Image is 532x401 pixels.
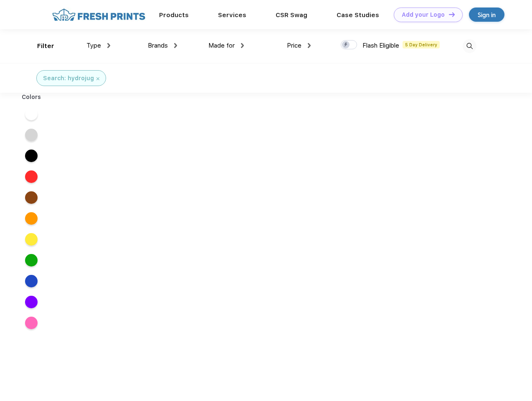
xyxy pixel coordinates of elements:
[50,8,148,22] img: fo%20logo%202.webp
[287,42,301,49] span: Price
[107,43,110,48] img: dropdown.png
[43,74,94,83] div: Search: hydrojug
[463,39,476,53] img: desktop_search.svg
[15,93,48,102] div: Colors
[403,41,440,48] span: 5 Day Delivery
[208,42,235,49] span: Made for
[37,41,54,51] div: Filter
[478,10,496,20] div: Sign in
[148,42,168,49] span: Brands
[96,77,99,80] img: filter_cancel.svg
[362,42,399,49] span: Flash Eligible
[86,42,101,49] span: Type
[308,43,311,48] img: dropdown.png
[449,12,455,17] img: DT
[159,11,189,19] a: Products
[469,8,504,22] a: Sign in
[241,43,244,48] img: dropdown.png
[402,11,445,18] div: Add your Logo
[174,43,177,48] img: dropdown.png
